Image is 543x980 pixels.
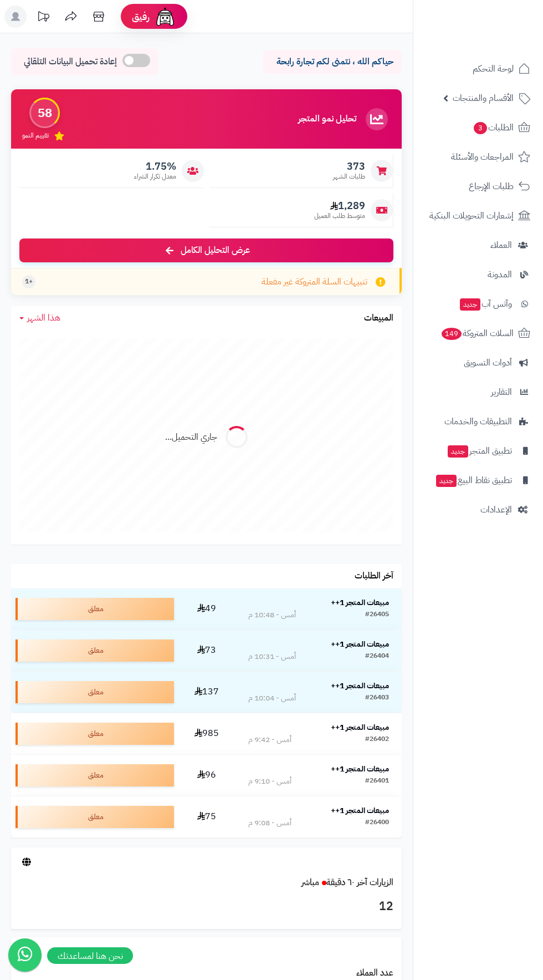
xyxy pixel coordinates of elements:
[451,149,514,165] span: المراجعات والأسئلة
[181,244,250,257] span: عرض التحليل الكامل
[331,680,389,692] strong: مبيعات المتجر 1++
[331,638,389,650] strong: مبيعات المتجر 1++
[490,237,512,253] span: العملاء
[22,131,49,140] span: تقييم النمو
[420,467,536,494] a: تطبيق نقاط البيعجديد
[331,763,389,775] strong: مبيعات المتجر 1++
[420,261,536,288] a: المدونة
[420,55,536,82] a: لوحة التحكم
[262,276,367,288] span: تنبيهات السلة المتروكة غير مفعلة
[331,722,389,733] strong: مبيعات المتجر 1++
[459,296,512,312] span: وآتس آب
[444,414,512,429] span: التطبيقات والخدمات
[178,672,235,713] td: 137
[16,598,174,620] div: معلق
[420,173,536,200] a: طلبات الإرجاع
[19,897,393,916] h3: 12
[271,55,393,68] p: حياكم الله ، نتمنى لكم تجارة رابحة
[420,114,536,141] a: الطلبات3
[331,805,389,816] strong: مبيعات المتجر 1++
[178,588,235,629] td: 49
[460,298,480,311] span: جديد
[473,120,514,135] span: الطلبات
[420,144,536,170] a: المراجعات والأسئلة
[436,475,457,487] span: جديد
[16,639,174,662] div: معلق
[248,610,296,621] div: أمس - 10:48 م
[447,443,512,459] span: تطبيق المتجر
[420,202,536,229] a: إشعارات التحويلات البنكية
[178,796,235,837] td: 75
[248,651,296,662] div: أمس - 10:31 م
[488,267,512,282] span: المدونة
[248,693,296,704] div: أمس - 10:04 م
[27,311,60,324] span: هذا الشهر
[420,232,536,258] a: العملاء
[29,6,57,31] a: تحديثات المنصة
[464,355,512,370] span: أدوات التسويق
[165,431,217,444] div: جاري التحميل...
[365,776,389,787] div: #26401
[16,764,174,786] div: معلق
[314,200,365,212] span: 1,289
[178,713,235,754] td: 985
[19,238,393,262] a: عرض التحليل الكامل
[365,610,389,621] div: #26405
[420,496,536,523] a: الإعدادات
[178,630,235,671] td: 73
[248,817,291,829] div: أمس - 9:08 م
[365,734,389,745] div: #26402
[435,473,512,488] span: تطبيق نقاط البيع
[16,723,174,745] div: معلق
[333,172,365,181] span: طلبات الشهر
[420,408,536,435] a: التطبيقات والخدمات
[301,876,393,889] a: الزيارات آخر ٦٠ دقيقةمباشر
[16,806,174,828] div: معلق
[333,160,365,172] span: 373
[474,122,487,134] span: 3
[491,384,512,400] span: التقارير
[469,179,514,194] span: طلبات الإرجاع
[440,326,514,341] span: السلات المتروكة
[420,291,536,317] a: وآتس آبجديد
[154,6,176,28] img: ai-face.png
[132,10,150,23] span: رفيق
[19,312,60,324] a: هذا الشهر
[356,966,393,979] a: عدد العملاء
[314,211,365,221] span: متوسط طلب العميل
[453,90,514,106] span: الأقسام والمنتجات
[298,114,356,124] h3: تحليل نمو المتجر
[480,502,512,517] span: الإعدادات
[248,776,291,787] div: أمس - 9:10 م
[16,681,174,703] div: معلق
[364,313,393,323] h3: المبيعات
[448,445,468,458] span: جديد
[24,55,117,68] span: إعادة تحميل البيانات التلقائي
[420,438,536,464] a: تطبيق المتجرجديد
[134,160,176,172] span: 1.75%
[365,817,389,829] div: #26400
[365,651,389,662] div: #26404
[134,172,176,181] span: معدل تكرار الشراء
[25,277,33,286] span: +1
[178,755,235,796] td: 96
[365,693,389,704] div: #26403
[248,734,291,745] div: أمس - 9:42 م
[473,61,514,77] span: لوحة التحكم
[420,379,536,405] a: التقارير
[442,328,462,340] span: 149
[429,208,514,224] span: إشعارات التحويلات البنكية
[301,876,319,889] small: مباشر
[331,597,389,608] strong: مبيعات المتجر 1++
[420,349,536,376] a: أدوات التسويق
[420,320,536,347] a: السلات المتروكة149
[355,571,393,581] h3: آخر الطلبات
